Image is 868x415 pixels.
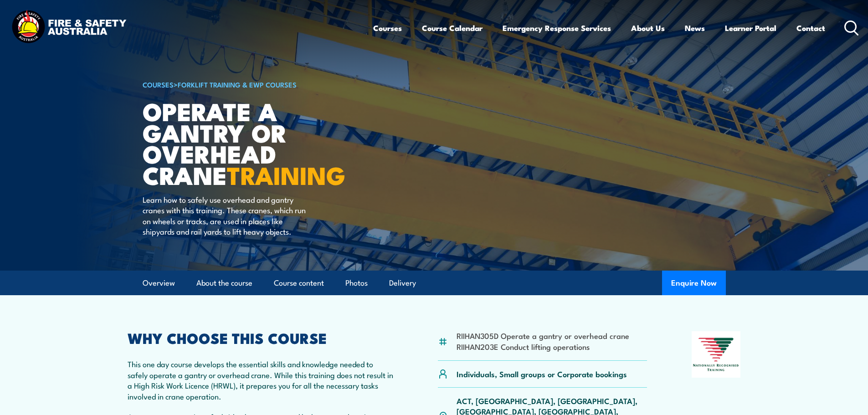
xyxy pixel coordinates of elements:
[143,79,368,90] h6: >
[143,194,309,237] p: Learn how to safely use overhead and gantry cranes with this training. These cranes, which run on...
[274,271,324,295] a: Course content
[725,16,776,40] a: Learner Portal
[685,16,705,40] a: News
[128,331,394,344] h2: WHY CHOOSE THIS COURSE
[389,271,416,295] a: Delivery
[457,330,629,341] li: RIIHAN305D Operate a gantry or overhead crane
[692,331,741,378] img: Nationally Recognised Training logo.
[796,16,825,40] a: Contact
[345,271,368,295] a: Photos
[128,359,394,401] p: This one day course develops the essential skills and knowledge needed to safely operate a gantry...
[373,16,402,40] a: Courses
[457,369,627,379] p: Individuals, Small groups or Corporate bookings
[662,271,726,295] button: Enquire Now
[631,16,665,40] a: About Us
[143,271,175,295] a: Overview
[457,341,629,352] li: RIIHAN203E Conduct lifting operations
[143,100,368,185] h1: Operate a Gantry or Overhead Crane
[196,271,252,295] a: About the course
[143,79,174,89] a: COURSES
[503,16,611,40] a: Emergency Response Services
[178,79,297,89] a: Forklift Training & EWP Courses
[422,16,483,40] a: Course Calendar
[227,155,345,193] strong: TRAINING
